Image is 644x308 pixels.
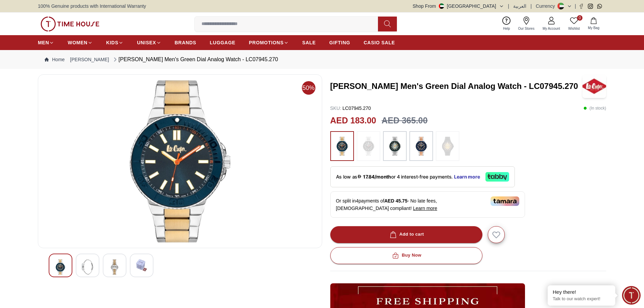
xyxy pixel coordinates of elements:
span: 100% Genuine products with International Warranty [38,3,146,9]
a: Our Stores [514,15,539,32]
span: SKU : [330,105,341,111]
span: 0 [577,15,582,21]
span: | [575,3,576,9]
a: MEN [38,37,54,49]
span: CASIO SALE [364,39,395,46]
a: Facebook [579,4,584,9]
a: UNISEX [137,37,161,49]
span: LUGGAGE [210,39,236,46]
h3: AED 365.00 [382,114,428,127]
button: Add to cart [330,226,482,243]
a: SALE [302,37,316,49]
span: Help [500,26,513,31]
span: Wishlist [566,26,582,31]
h2: AED 183.00 [330,114,376,127]
img: Lee Cooper Men's Green Dial Analog Watch - LC07945.270 [582,74,606,98]
button: العربية [513,3,526,9]
span: Learn more [413,206,437,211]
a: GIFTING [329,37,350,49]
div: Or split in 4 payments of - No late fees, [DEMOGRAPHIC_DATA] compliant! [330,191,525,218]
a: Home [45,56,65,63]
button: Buy Now [330,247,482,264]
span: My Bag [585,25,602,30]
a: WOMEN [68,37,93,49]
p: ( In stock ) [583,105,606,112]
img: Lee Cooper Men's Green Dial Analog Watch - LC07945.270 [44,80,316,242]
p: LC07945.270 [330,105,371,112]
a: Instagram [588,4,593,9]
img: ... [413,135,430,158]
span: PROMOTIONS [249,39,284,46]
img: ... [334,135,351,158]
img: Tamara [491,196,519,206]
span: UNISEX [137,39,156,46]
button: My Bag [584,16,603,32]
img: ... [360,135,377,158]
a: LUGGAGE [210,37,236,49]
div: Hey there! [553,289,610,295]
nav: Breadcrumb [38,50,606,69]
span: | [508,3,509,9]
div: Buy Now [391,252,421,259]
a: Whatsapp [597,4,602,9]
a: BRANDS [175,37,196,49]
div: Chat Widget [622,286,641,305]
a: KIDS [106,37,123,49]
span: AED 45.75 [384,198,407,204]
a: Help [499,15,514,32]
div: Currency [536,3,558,9]
span: MEN [38,39,49,46]
div: Add to cart [388,231,424,238]
img: ... [439,135,456,158]
img: Lee Cooper Men's Green Dial Analog Watch - LC07945.270 [54,259,67,275]
h3: [PERSON_NAME] Men's Green Dial Analog Watch - LC07945.270 [330,81,583,92]
img: Lee Cooper Men's Green Dial Analog Watch - LC07945.270 [136,259,148,271]
img: United Arab Emirates [439,3,444,9]
span: KIDS [106,39,118,46]
button: Shop From[GEOGRAPHIC_DATA] [413,3,504,9]
span: My Account [540,26,563,31]
a: CASIO SALE [364,37,395,49]
img: ... [386,135,403,158]
span: | [530,3,532,9]
div: [PERSON_NAME] Men's Green Dial Analog Watch - LC07945.270 [112,55,278,64]
p: Talk to our watch expert! [553,296,610,302]
img: Lee Cooper Men's Green Dial Analog Watch - LC07945.270 [109,259,121,275]
span: Our Stores [516,26,537,31]
span: BRANDS [175,39,196,46]
img: Lee Cooper Men's Green Dial Analog Watch - LC07945.270 [81,259,94,275]
a: 0Wishlist [564,15,584,32]
img: ... [41,17,99,31]
span: GIFTING [329,39,350,46]
span: WOMEN [68,39,88,46]
a: PROMOTIONS [249,37,289,49]
span: 50% [302,81,315,95]
a: [PERSON_NAME] [70,56,109,63]
span: SALE [302,39,316,46]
